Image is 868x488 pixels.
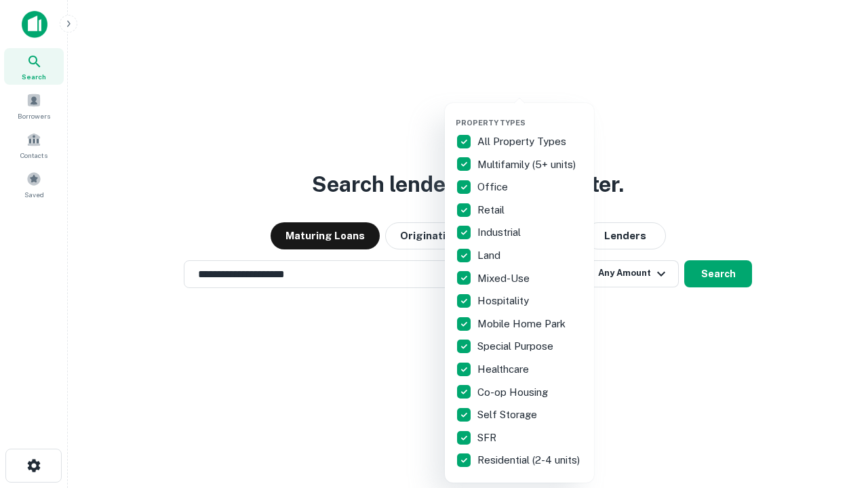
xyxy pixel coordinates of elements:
p: Self Storage [477,407,540,423]
iframe: Chat Widget [800,380,868,445]
p: Industrial [477,224,524,241]
p: Land [477,247,503,264]
p: Office [477,179,511,195]
p: Special Purpose [477,338,556,354]
p: All Property Types [477,134,569,150]
p: Hospitality [477,293,532,309]
p: Co-op Housing [477,384,551,401]
span: Property Types [456,119,526,127]
p: Mixed-Use [477,270,532,287]
p: Retail [477,202,507,218]
p: Mobile Home Park [477,316,568,332]
p: SFR [477,430,499,446]
p: Residential (2-4 units) [477,452,583,468]
p: Multifamily (5+ units) [477,157,578,173]
p: Healthcare [477,361,532,378]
